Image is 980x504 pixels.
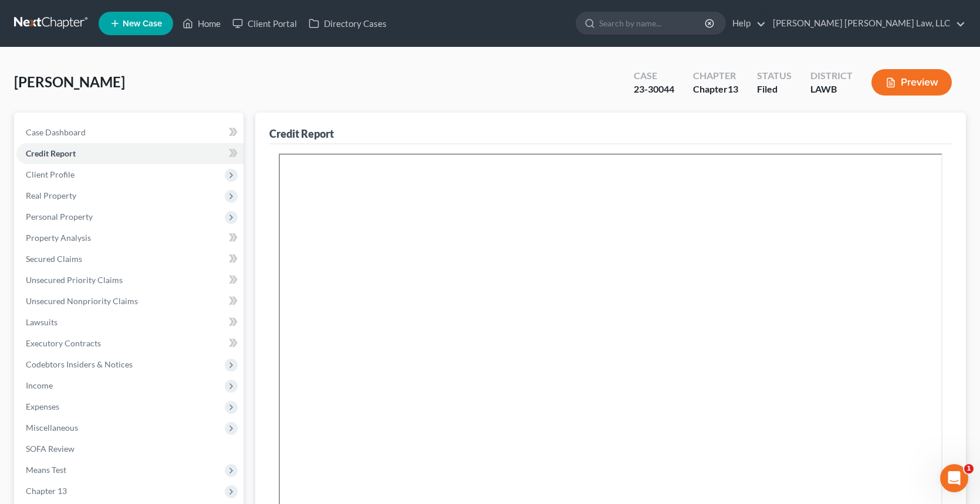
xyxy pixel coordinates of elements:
[26,486,67,496] span: Chapter 13
[634,69,674,83] div: Case
[16,122,244,143] a: Case Dashboard
[810,83,853,96] div: LAWB
[16,291,244,312] a: Unsecured Nonpriority Claims
[599,12,707,34] input: Search by name...
[940,464,968,492] iframe: Intercom live chat
[964,464,974,474] span: 1
[26,254,82,264] span: Secured Claims
[767,13,965,34] a: [PERSON_NAME] [PERSON_NAME] Law, LLC
[26,423,78,433] span: Miscellaneous
[810,69,853,83] div: District
[26,296,138,306] span: Unsecured Nonpriority Claims
[16,248,244,270] a: Secured Claims
[871,69,952,96] button: Preview
[303,13,393,34] a: Directory Cases
[269,127,334,141] div: Credit Report
[16,333,244,354] a: Executory Contracts
[26,233,91,243] span: Property Analysis
[26,317,58,327] span: Lawsuits
[177,13,227,34] a: Home
[123,19,162,28] span: New Case
[227,13,303,34] a: Client Portal
[26,380,53,390] span: Income
[26,359,133,369] span: Codebtors Insiders & Notices
[726,13,766,34] a: Help
[693,69,738,83] div: Chapter
[26,169,75,179] span: Client Profile
[26,465,66,475] span: Means Test
[26,148,76,158] span: Credit Report
[728,83,738,94] span: 13
[16,312,244,333] a: Lawsuits
[26,275,123,285] span: Unsecured Priority Claims
[26,127,86,137] span: Case Dashboard
[757,83,792,96] div: Filed
[693,83,738,96] div: Chapter
[757,69,792,83] div: Status
[16,438,244,459] a: SOFA Review
[26,212,93,222] span: Personal Property
[26,401,59,411] span: Expenses
[26,444,75,454] span: SOFA Review
[26,190,76,200] span: Real Property
[14,73,125,90] span: [PERSON_NAME]
[16,227,244,248] a: Property Analysis
[16,270,244,291] a: Unsecured Priority Claims
[26,338,101,348] span: Executory Contracts
[16,143,244,164] a: Credit Report
[634,83,674,96] div: 23-30044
